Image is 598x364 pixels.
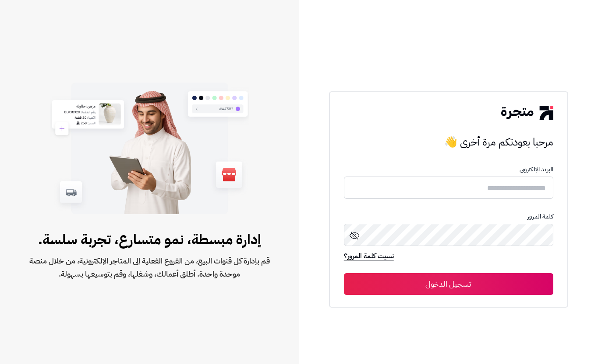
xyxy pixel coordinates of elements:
[344,133,553,151] h3: مرحبا بعودتكم مرة أخرى 👋
[344,166,553,173] p: البريد الإلكترونى
[344,251,394,263] a: نسيت كلمة المرور؟
[501,106,553,120] img: logo-2.png
[28,229,271,250] span: إدارة مبسطة، نمو متسارع، تجربة سلسة.
[344,273,553,295] button: تسجيل الدخول
[344,213,553,220] p: كلمة المرور
[28,254,271,281] span: قم بإدارة كل قنوات البيع، من الفروع الفعلية إلى المتاجر الإلكترونية، من خلال منصة موحدة واحدة. أط...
